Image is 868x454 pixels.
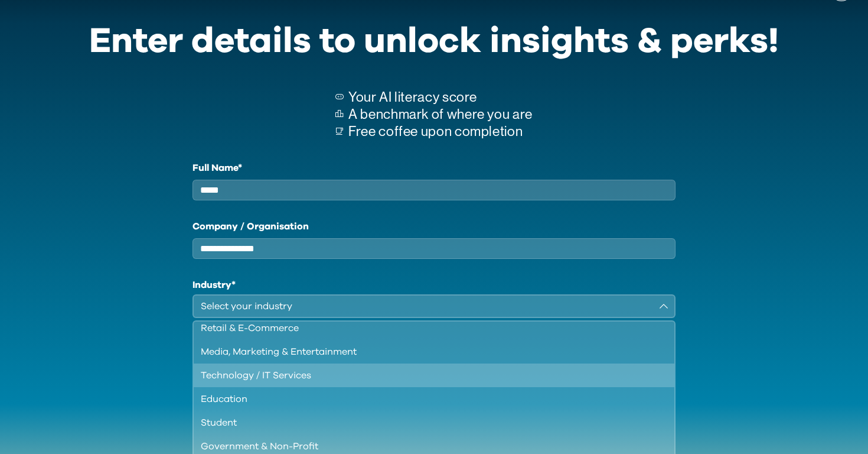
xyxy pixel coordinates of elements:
[201,321,653,335] div: Retail & E-Commerce
[192,161,676,175] label: Full Name*
[201,299,651,313] div: Select your industry
[201,439,653,453] div: Government & Non-Profit
[201,416,653,430] div: Student
[201,345,653,359] div: Media, Marketing & Entertainment
[89,13,779,70] div: Enter details to unlock insights & perks!
[348,106,533,123] p: A benchmark of where you are
[192,294,676,318] button: Select your industry
[348,89,533,106] p: Your AI literacy score
[201,392,653,406] div: Education
[348,123,533,140] p: Free coffee upon completion
[201,368,653,382] div: Technology / IT Services
[192,278,676,292] h1: Industry*
[192,219,676,234] label: Company / Organisation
